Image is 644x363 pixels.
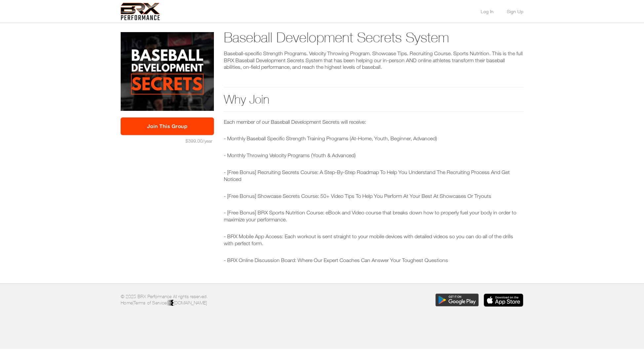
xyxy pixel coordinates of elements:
[224,135,523,142] p: - Monthly Baseball Specific Strength Training Programs (At-Home, Youth, Beginner, Advanced)
[224,169,523,183] p: - [Free Bonus] Recruiting Secrets Course: A Step-By-Step Roadmap To Help You Understand The Recru...
[224,50,523,70] p: Baseball-specific Strength Programs. Velocity Throwing Program. Showcase Tips. Recruiting Course....
[224,233,523,247] p: - BRX Mobile App Access: Each workout is sent straight to your mobile devices with detailed video...
[224,118,523,125] p: Each member of our Baseball Development Secrets will receive:
[224,152,523,159] p: - Monthly Throwing Velocity Programs (Youth & Advanced)
[224,193,523,200] p: - [Free Bonus] Showcase Secrets Course: 50+ Video Tips To Help You Perform At Your Best At Showca...
[121,3,160,20] img: 6f7da32581c89ca25d665dc3aae533e4f14fe3ef_original.svg
[185,138,212,144] span: $399.00/year
[121,300,133,305] a: Home
[224,209,523,223] p: - [Free Bonus] BRX Sports Nutrition Course: eBook and Video course that breaks down how to proper...
[134,300,167,305] a: Terms of Service
[121,294,317,306] p: © 2025 BRX Performance All rights reserved. | |
[224,257,523,264] p: - BRX Online Discussion Board: Where Our Expert Coaches Can Answer Your Toughest Questions
[481,9,494,14] a: Log In
[121,117,214,135] a: Join This Group
[507,9,523,14] a: Sign Up
[435,294,479,307] img: Download the BRX Performance app for Google Play
[168,300,207,305] a: [DOMAIN_NAME]
[224,87,523,112] h2: Why Join
[168,300,174,306] img: colorblack-fill
[121,32,214,111] img: ios_large.png
[224,28,472,47] h1: Baseball Development Secrets System
[484,294,523,307] img: Download the BRX Performance app for iOS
